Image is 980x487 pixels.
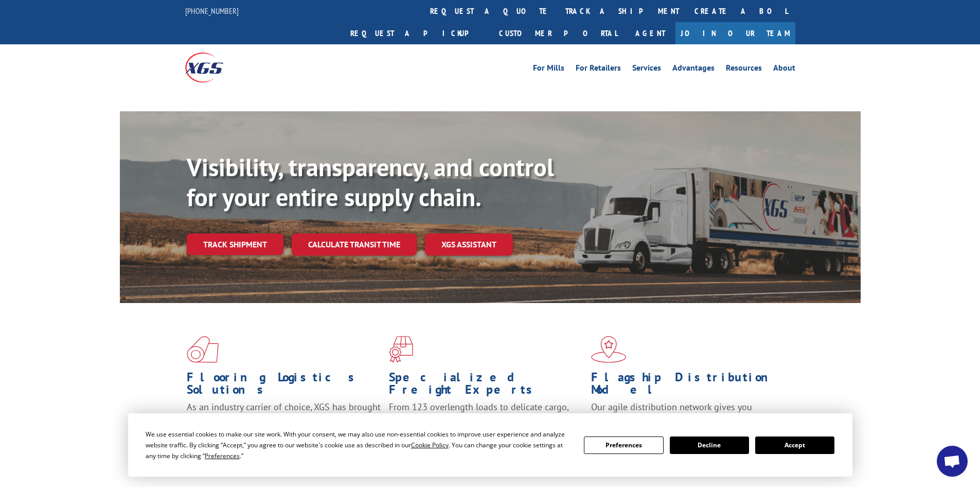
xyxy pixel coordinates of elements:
[389,336,413,363] img: xgs-icon-focused-on-flooring-red
[292,233,417,256] a: Calculate transit time
[187,233,283,255] a: Track shipment
[533,64,564,75] a: For Mills
[411,441,449,449] span: Cookie Policy
[343,22,491,44] a: Request a pickup
[584,436,663,454] button: Preferences
[389,371,583,401] h1: Specialized Freight Experts
[672,64,715,75] a: Advantages
[591,401,780,425] span: Our agile distribution network gives you nationwide inventory management on demand.
[187,371,381,401] h1: Flooring Logistics Solutions
[591,371,786,401] h1: Flagship Distribution Model
[675,22,795,44] a: Join Our Team
[185,6,239,16] a: [PHONE_NUMBER]
[187,151,554,213] b: Visibility, transparency, and control for your entire supply chain.
[773,64,795,75] a: About
[576,64,621,75] a: For Retailers
[425,233,513,256] a: XGS ASSISTANT
[937,446,968,477] div: Open chat
[389,401,583,447] p: From 123 overlength loads to delicate cargo, our experienced staff knows the best way to move you...
[726,64,762,75] a: Resources
[591,336,627,363] img: xgs-icon-flagship-distribution-model-red
[755,436,834,454] button: Accept
[128,413,852,477] div: Cookie Consent Prompt
[670,436,749,454] button: Decline
[187,336,219,363] img: xgs-icon-total-supply-chain-intelligence-red
[205,451,240,460] span: Preferences
[625,22,675,44] a: Agent
[491,22,625,44] a: Customer Portal
[146,429,572,461] div: We use essential cookies to make our site work. With your consent, we may also use non-essential ...
[187,401,381,438] span: As an industry carrier of choice, XGS has brought innovation and dedication to flooring logistics...
[632,64,661,75] a: Services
